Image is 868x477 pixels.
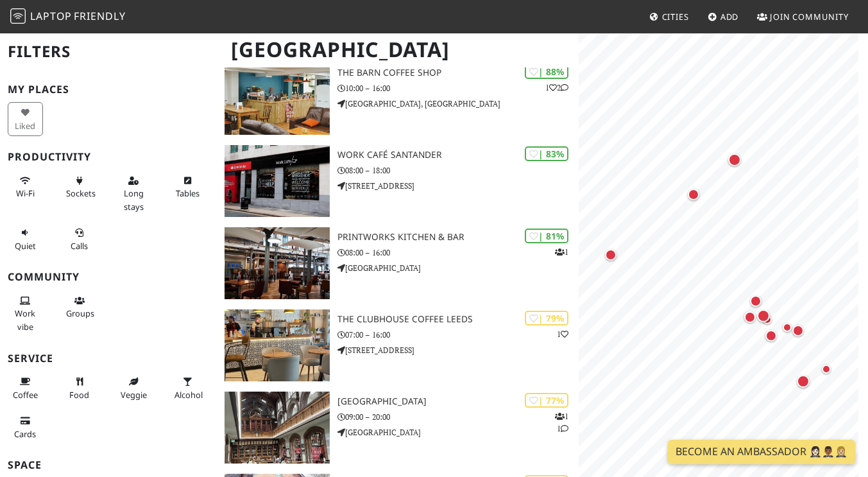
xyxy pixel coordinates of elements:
h3: The Clubhouse Coffee Leeds [337,314,579,325]
h3: Community [8,271,209,283]
div: Map marker [754,307,780,333]
div: Map marker [785,318,811,343]
span: Group tables [66,308,94,319]
p: 1 [557,328,568,340]
div: | 83% [525,146,568,161]
span: People working [15,308,35,332]
button: Coffee [8,371,43,405]
button: Tables [171,170,206,204]
span: Join Community [770,11,849,22]
h3: My Places [8,83,209,96]
span: Add [720,11,739,22]
img: Leeds Central Library [225,392,330,464]
span: Coffee [13,389,38,401]
a: Add [702,5,744,28]
a: Become an Ambassador 🤵🏻‍♀️🤵🏾‍♂️🤵🏼‍♀️ [668,440,855,464]
span: Stable Wi-Fi [16,187,35,199]
div: Map marker [722,147,747,173]
div: | 77% [525,393,568,408]
div: Map marker [751,303,776,329]
div: Map marker [737,304,763,330]
button: Wi-Fi [8,170,43,204]
a: The Barn Coffee Shop | 88% 12 The Barn Coffee Shop 10:00 – 16:00 [GEOGRAPHIC_DATA], [GEOGRAPHIC_D... [217,63,579,135]
button: Calls [62,222,98,256]
h1: [GEOGRAPHIC_DATA] [221,32,576,67]
div: | 79% [525,311,568,325]
div: Map marker [774,315,800,340]
h3: Work Café Santander [337,150,579,160]
h3: [GEOGRAPHIC_DATA] [337,396,579,407]
div: | 81% [525,229,568,243]
h3: Printworks Kitchen & Bar [337,232,579,243]
div: Map marker [681,182,706,207]
p: 1 1 [555,410,568,435]
img: LaptopFriendly [10,8,26,24]
span: Laptop [30,9,72,23]
button: Cards [8,410,43,444]
p: 10:00 – 16:00 [337,82,579,94]
p: 09:00 – 20:00 [337,411,579,423]
h3: Productivity [8,151,209,163]
div: Map marker [743,288,769,314]
p: [GEOGRAPHIC_DATA], [GEOGRAPHIC_DATA] [337,98,579,110]
span: Veggie [121,389,147,401]
a: LaptopFriendly LaptopFriendly [10,6,126,28]
img: The Clubhouse Coffee Leeds [225,309,330,381]
a: Leeds Central Library | 77% 11 [GEOGRAPHIC_DATA] 09:00 – 20:00 [GEOGRAPHIC_DATA] [217,392,579,464]
p: 08:00 – 18:00 [337,164,579,177]
p: [STREET_ADDRESS] [337,344,579,356]
button: Food [62,371,98,405]
button: Sockets [62,170,98,204]
a: Join Community [752,5,854,28]
span: Long stays [124,187,144,212]
h3: Space [8,459,209,471]
button: Groups [62,290,98,324]
p: 07:00 – 16:00 [337,329,579,341]
div: Map marker [813,356,839,382]
p: 1 2 [545,82,568,94]
img: Work Café Santander [225,145,330,217]
p: [GEOGRAPHIC_DATA] [337,262,579,274]
span: Work-friendly tables [176,187,200,199]
p: 08:00 – 16:00 [337,247,579,259]
span: Alcohol [174,389,203,401]
div: Map marker [758,323,784,349]
span: Friendly [74,9,125,23]
div: Map marker [598,242,624,268]
button: Alcohol [171,371,206,405]
button: Veggie [116,371,151,405]
a: Work Café Santander | 83% Work Café Santander 08:00 – 18:00 [STREET_ADDRESS] [217,145,579,217]
img: Printworks Kitchen & Bar [225,227,330,299]
span: Quiet [15,240,36,252]
a: Printworks Kitchen & Bar | 81% 1 Printworks Kitchen & Bar 08:00 – 16:00 [GEOGRAPHIC_DATA] [217,227,579,299]
span: Video/audio calls [71,240,88,252]
span: Cities [662,11,689,22]
div: Map marker [790,369,816,394]
p: 1 [555,246,568,258]
p: [GEOGRAPHIC_DATA] [337,426,579,438]
button: Long stays [116,170,151,217]
img: The Barn Coffee Shop [225,63,330,135]
a: The Clubhouse Coffee Leeds | 79% 1 The Clubhouse Coffee Leeds 07:00 – 16:00 [STREET_ADDRESS] [217,309,579,381]
button: Quiet [8,222,43,256]
h2: Filters [8,32,209,71]
button: Work vibe [8,290,43,337]
p: [STREET_ADDRESS] [337,180,579,192]
a: Cities [644,5,694,28]
span: Credit cards [14,428,36,440]
h3: Service [8,352,209,365]
span: Food [69,389,89,401]
span: Power sockets [66,187,96,199]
